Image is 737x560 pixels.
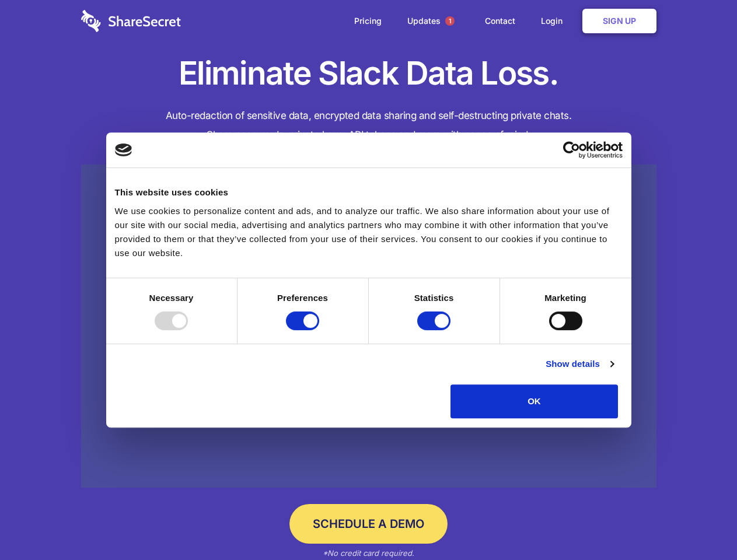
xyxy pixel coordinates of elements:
a: Schedule a Demo [289,504,448,544]
span: 1 [445,16,455,26]
strong: Necessary [149,293,194,303]
a: Pricing [343,3,393,39]
div: This website uses cookies [115,185,623,199]
strong: Preferences [277,293,328,303]
strong: Statistics [414,293,454,303]
button: OK [450,384,618,418]
em: *No credit card required. [323,548,414,558]
a: Contact [473,3,527,39]
a: Wistia video thumbnail [81,164,656,488]
img: logo [115,143,132,156]
h4: Auto-redaction of sensitive data, encrypted data sharing and self-destructing private chats. Shar... [81,106,656,145]
img: logo-wordmark-white-trans-d4663122ce5f474addd5e946df7df03e33cb6a1c49d2221995e7729f52c070b2.svg [81,10,181,32]
h1: Eliminate Slack Data Loss. [81,52,656,94]
a: Usercentrics Cookiebot - opens in a new window [521,141,623,159]
div: We use cookies to personalize content and ads, and to analyze our traffic. We also share informat... [115,204,623,260]
strong: Marketing [544,293,586,303]
a: Sign Up [582,9,656,33]
a: Login [529,3,580,39]
a: Show details [546,357,613,371]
